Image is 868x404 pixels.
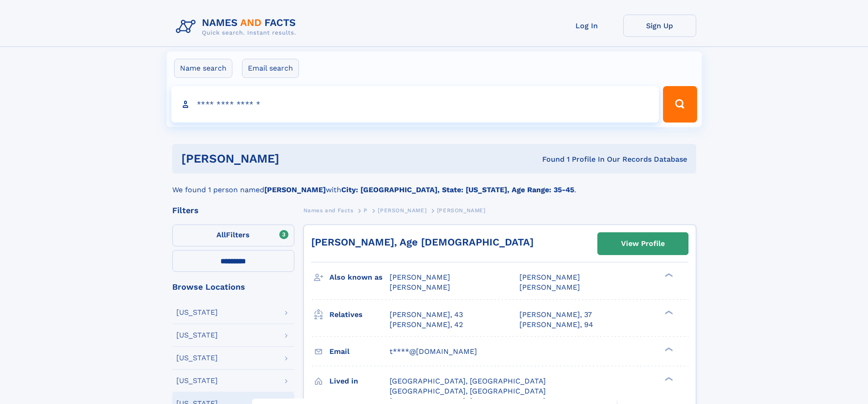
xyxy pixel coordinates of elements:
[171,86,659,123] input: search input
[623,15,696,37] a: Sign Up
[519,283,580,291] span: [PERSON_NAME]
[598,233,688,255] a: View Profile
[181,153,411,164] h1: [PERSON_NAME]
[390,320,463,330] a: [PERSON_NAME], 42
[663,346,673,352] div: ❯
[174,59,232,78] label: Name search
[663,86,697,123] button: Search Button
[411,154,687,164] div: Found 1 Profile In Our Records Database
[329,270,390,285] h3: Also known as
[176,377,218,384] div: [US_STATE]
[621,233,665,254] div: View Profile
[329,344,390,359] h3: Email
[172,206,294,215] div: Filters
[216,230,226,239] span: All
[519,320,593,330] a: [PERSON_NAME], 94
[378,207,426,214] span: [PERSON_NAME]
[303,205,354,216] a: Names and Facts
[390,273,450,281] span: [PERSON_NAME]
[264,185,326,194] b: [PERSON_NAME]
[329,373,390,389] h3: Lived in
[172,15,303,39] img: Logo Names and Facts
[390,387,546,395] span: [GEOGRAPHIC_DATA], [GEOGRAPHIC_DATA]
[663,309,673,315] div: ❯
[311,236,534,248] a: [PERSON_NAME], Age [DEMOGRAPHIC_DATA]
[519,273,580,281] span: [PERSON_NAME]
[378,205,426,216] a: [PERSON_NAME]
[341,185,574,194] b: City: [GEOGRAPHIC_DATA], State: [US_STATE], Age Range: 35-45
[176,354,218,362] div: [US_STATE]
[390,377,546,385] span: [GEOGRAPHIC_DATA], [GEOGRAPHIC_DATA]
[550,15,623,37] a: Log In
[663,376,673,382] div: ❯
[519,310,592,320] a: [PERSON_NAME], 37
[364,205,368,216] a: P
[172,174,696,195] div: We found 1 person named with .
[242,59,299,78] label: Email search
[390,310,463,320] a: [PERSON_NAME], 43
[663,272,673,278] div: ❯
[329,307,390,322] h3: Relatives
[176,309,218,316] div: [US_STATE]
[172,283,294,291] div: Browse Locations
[364,207,368,214] span: P
[172,225,294,246] label: Filters
[390,283,450,291] span: [PERSON_NAME]
[176,332,218,339] div: [US_STATE]
[437,207,486,214] span: [PERSON_NAME]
